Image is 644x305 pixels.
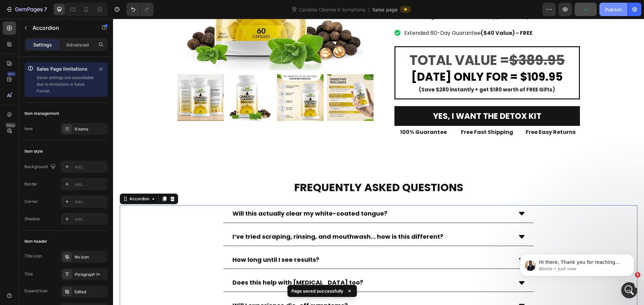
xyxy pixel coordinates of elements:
[368,10,420,18] strong: ($40 Value) - FREE
[24,148,43,154] div: Item style
[368,6,370,13] span: /
[44,5,47,13] p: 7
[6,71,16,77] div: 450
[119,190,274,199] strong: Will this actually clear my white-coated tongue?
[24,110,59,117] div: Item management
[298,50,450,66] strong: [DATE] ONLY FOR = $109.95
[24,199,38,205] div: Corner
[74,272,106,278] div: Paragraph 1*
[33,41,52,48] p: Settings
[291,288,343,294] p: Page saved successfully
[24,271,33,277] div: Title
[24,126,33,132] div: Item
[24,253,42,259] div: Title icon
[281,87,467,107] button: Yes, I Want the detox kit
[74,289,106,295] div: Edited
[372,6,397,13] span: Sales page
[306,67,442,74] strong: (Save $280 instantly + get $180 worth of FREE Gifts)
[15,177,38,183] div: Accordion
[24,181,38,187] div: Border
[5,123,16,128] div: Beta
[74,216,106,222] div: Add...
[348,109,400,117] strong: Free Fast Shipping
[37,65,94,73] p: Sales Page limitations
[119,283,235,291] strong: Will I experience die-off symptoms?
[3,3,50,16] button: 7
[605,6,622,13] div: Publish
[74,181,106,187] div: Add...
[119,237,206,245] strong: How long until I see results?
[298,6,367,13] span: Candida Cleanse 6 Symptoms
[114,56,161,102] img: Candida Cleanse Detox For Women & Men Supplement with Oregano Leaf, Black Walnut, and Caprylic Ac...
[66,41,89,48] p: Advanced
[320,92,428,102] div: Yes, I Want the detox kit
[291,10,420,18] span: Extended 60-Day Guarantee
[621,282,637,298] iframe: Intercom live chat
[74,126,106,132] div: 9 items
[396,32,452,51] strong: $389.95
[113,19,644,305] iframe: Design area
[214,56,261,102] img: Candida Detox & Cleanse supplement For Women with Oregano Leaf, Black Walnut, and Caprylic Acid f...
[33,24,90,32] p: Accordion
[74,199,106,205] div: Add...
[74,164,106,170] div: Add...
[24,288,48,294] div: Expand icon
[24,238,47,244] div: Item header
[126,3,154,16] div: Undo/Redo
[297,32,396,51] strong: TOTAL VALUE =
[635,272,640,278] span: 6
[24,216,40,222] div: Shadow
[7,161,524,176] h2: FREQUENTLY ASKED QUESTIONS
[287,109,334,117] strong: 100% Guarantee
[119,214,330,222] strong: I’ve tried scraping, rinsing, and mouthwash... how is this different?
[164,56,211,102] img: Candida Detox & Cleanse supplement benefits with Oregano Leaf, Black Walnut, and Caprylic Acid fo...
[37,74,94,94] p: Some settings are unavailable due to limitations in Sales Funnel.
[74,254,106,260] div: No icon
[24,162,57,171] div: Background
[599,3,628,16] button: Publish
[119,259,250,268] strong: Does this help with [MEDICAL_DATA] too?
[413,109,463,117] strong: Free Easy Returns
[510,240,644,287] iframe: Intercom notifications message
